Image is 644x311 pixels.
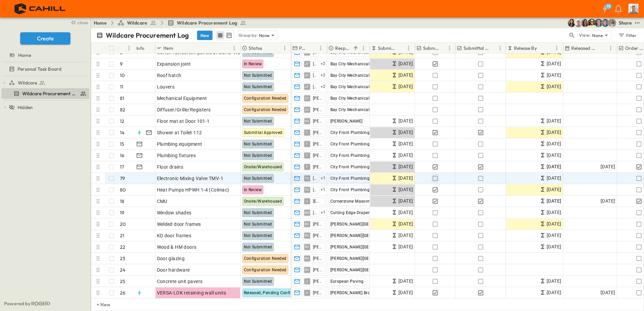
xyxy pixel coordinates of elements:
span: Not Submitted [244,142,272,146]
span: JF [305,87,309,87]
span: [DATE] [398,163,413,171]
button: Menu [281,44,289,52]
span: [DATE] [547,163,561,171]
img: Kirsten Gregory (kgregory@cahill-sf.com) [581,19,589,27]
span: [DATE] [547,289,561,297]
span: T [306,144,308,144]
span: Not Submitted [244,222,272,227]
p: 11 [120,83,123,90]
button: test [633,19,641,27]
p: Submit By [378,45,396,51]
span: Not Submitted [244,84,272,89]
span: [DATE] [547,83,561,91]
button: close [68,18,89,27]
p: + New [97,301,101,308]
span: DG [304,121,310,121]
span: Hidden [18,104,33,111]
span: [DATE] [398,277,413,285]
p: 9 [120,61,123,67]
button: Sort [397,44,405,52]
button: Menu [553,44,561,52]
p: 81 [120,95,124,102]
img: Profile Picture [629,4,639,14]
span: [DATE] [398,243,413,251]
span: RV [305,270,309,270]
span: T [306,155,308,155]
span: Configuration Needed [244,256,287,261]
span: [DATE] [547,197,561,205]
span: Diffuser/Grille/Registers [157,106,211,113]
div: Filter [618,32,637,39]
span: Bay City Mechanical [330,96,370,101]
span: Not Submitted [244,153,272,158]
p: Item [163,45,173,51]
p: 80 [120,186,126,193]
button: Sort [491,44,498,52]
span: + 1 [321,186,326,193]
span: [PERSON_NAME] [313,233,322,238]
span: [PERSON_NAME] [313,187,316,193]
span: A [306,292,308,293]
p: 19 [120,209,124,216]
span: [PERSON_NAME] [313,176,316,181]
a: Home [1,50,88,60]
a: Wildcare [9,78,88,88]
span: City Front Plumbing [330,153,370,158]
p: Status [249,45,262,51]
img: Hunter Mahan (hmahan@cahill-sf.com) [574,19,582,27]
div: Info [135,43,155,54]
span: Plumbing equipment [157,141,202,147]
span: [DATE] [547,232,561,239]
span: [PERSON_NAME] [313,279,322,284]
span: Wildcare [18,79,37,86]
p: 20 [120,221,126,228]
span: [PERSON_NAME][GEOGRAPHIC_DATA] [330,222,404,227]
p: None [259,32,270,39]
span: City Front Plumbing [330,165,370,169]
p: POC [299,45,308,51]
span: [PERSON_NAME] [313,164,322,170]
span: [EMAIL_ADDRESS][DOMAIN_NAME] [313,199,322,204]
span: Shower at Toilet 112 [157,129,202,136]
span: Door hardware [157,267,190,273]
span: [DATE] [398,289,413,297]
img: Kim Bowen (kbowen@cahill-sf.com) [568,19,576,27]
p: Submitted? [423,45,439,51]
button: Sort [174,44,182,52]
span: City Front Plumbing [330,142,370,146]
span: JF [305,64,309,64]
span: Not Submitted [244,176,272,181]
span: Not Submitted [244,233,272,238]
span: [DATE] [398,232,413,239]
p: 18 [120,198,124,205]
span: Floor drains [157,164,184,170]
span: [DATE] [398,186,413,194]
div: Wildcaretest [1,77,89,88]
button: Sort [263,44,271,52]
span: [PERSON_NAME][GEOGRAPHIC_DATA] [330,245,404,249]
button: New [197,31,213,40]
a: Wildcare [118,20,157,26]
button: Menu [125,44,133,52]
img: Gondica Strykers (gstrykers@cahill-sf.com) [608,19,616,27]
span: + 1 [321,209,326,216]
span: Expansion joint [157,61,191,67]
span: TS [305,178,309,178]
span: Configuration Needed [244,107,287,112]
p: 15 [120,141,124,147]
p: Group by: [238,32,258,39]
button: 19 [598,3,612,15]
span: Plumbing fixtures [157,152,196,159]
a: Personal Task Board [1,64,88,74]
p: View: [579,32,591,39]
span: RV [305,247,309,247]
span: + 2 [321,61,326,67]
span: City Front Plumbing [330,130,370,135]
a: Wildcare Procurement Log [167,20,247,26]
span: [PERSON_NAME] [313,267,322,273]
span: [DATE] [547,117,561,125]
span: Floor mat at Door 101-1 [157,118,210,125]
